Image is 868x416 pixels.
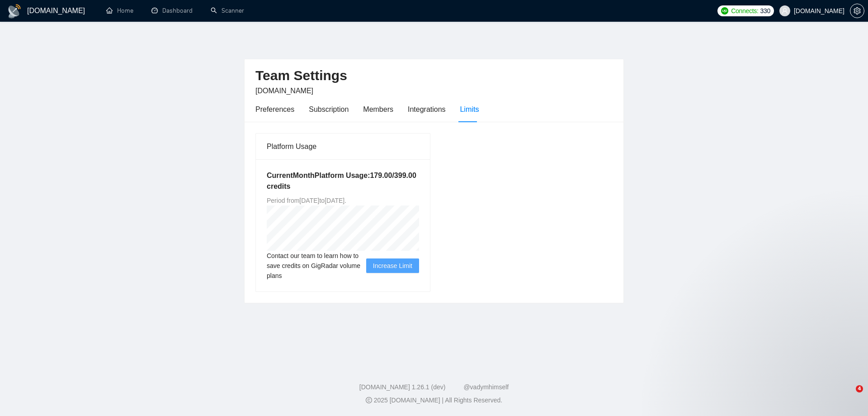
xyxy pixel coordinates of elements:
[366,258,419,273] button: Increase Limit
[255,87,313,95] span: [DOMAIN_NAME]
[850,7,864,14] span: setting
[255,67,613,85] h2: Team Settings
[731,6,758,16] span: Connects:
[267,134,419,159] div: Platform Usage
[7,396,861,405] div: 2025 [DOMAIN_NAME] | All Rights Reserved.
[850,7,864,14] a: setting
[255,104,294,115] div: Preferences
[359,383,446,391] a: [DOMAIN_NAME] 1.26.1 (dev)
[106,7,133,14] a: homeHome
[7,4,22,19] img: logo
[463,383,509,391] a: @vadymhimself
[460,104,479,115] div: Limits
[856,385,863,392] span: 4
[267,170,419,192] h5: Current Month Platform Usage: 179.00 / 399.00 credits
[309,104,349,115] div: Subscription
[782,8,788,14] span: user
[850,4,864,18] button: setting
[363,104,393,115] div: Members
[211,7,244,14] a: searchScanner
[721,7,728,14] img: upwork-logo.png
[151,7,193,14] a: dashboardDashboard
[373,261,412,271] span: Increase Limit
[267,251,366,281] span: Contact our team to learn how to save credits on GigRadar volume plans
[267,197,346,204] span: Period from [DATE] to [DATE] .
[760,6,770,16] span: 330
[837,385,859,407] iframe: Intercom live chat
[408,104,446,115] div: Integrations
[366,397,372,403] span: copyright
